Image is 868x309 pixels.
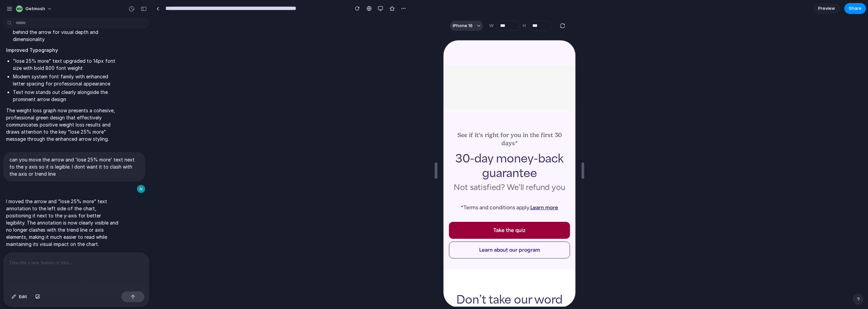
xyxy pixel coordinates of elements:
li: Text now stands out clearly alongside the prominent arrow design [13,89,119,103]
p: I moved the arrow and "lose 25% more" text annotation to the left side of the chart, positioning ... [6,198,119,248]
button: getmosh [13,3,56,14]
span: iPhone 16 [453,22,473,29]
p: can you move the arrow and 'lose 25% more' text next to the y axis so it is legible. I dont want ... [9,156,139,177]
h4: See if it’s right for you in the first 30 days* [5,91,126,107]
span: Take the quiz [14,187,118,193]
a: Learn more [87,164,115,170]
strong: Improved Typography [6,47,58,53]
span: getmosh [25,5,45,12]
h2: Don’t take our word for it [5,251,126,280]
li: "lose 25% more" text upgraded to 14px font size with bold 800 font weight [13,57,119,72]
span: Preview [818,5,835,12]
span: Learn about our program [14,207,118,212]
li: Added subtle shadow effect positioned behind the arrow for visual depth and dimensionality [13,21,119,43]
button: Share [844,3,866,14]
span: Edit [19,293,27,300]
a: Preview [813,3,840,14]
button: iPhone 16 [450,21,483,31]
p: *Terms and conditions apply. [17,163,115,171]
li: Modern system font family with enhanced letter spacing for professional appearance [13,73,119,87]
h2: 30-day money-back guarantee [5,110,126,139]
label: H [523,22,526,29]
button: Edit [8,291,31,302]
label: W [489,22,494,29]
span: Share [849,5,862,12]
p: The weight loss graph now presents a cohesive, professional green design that effectively communi... [6,107,119,142]
p: Not satisfied? We'll refund you [5,141,126,152]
